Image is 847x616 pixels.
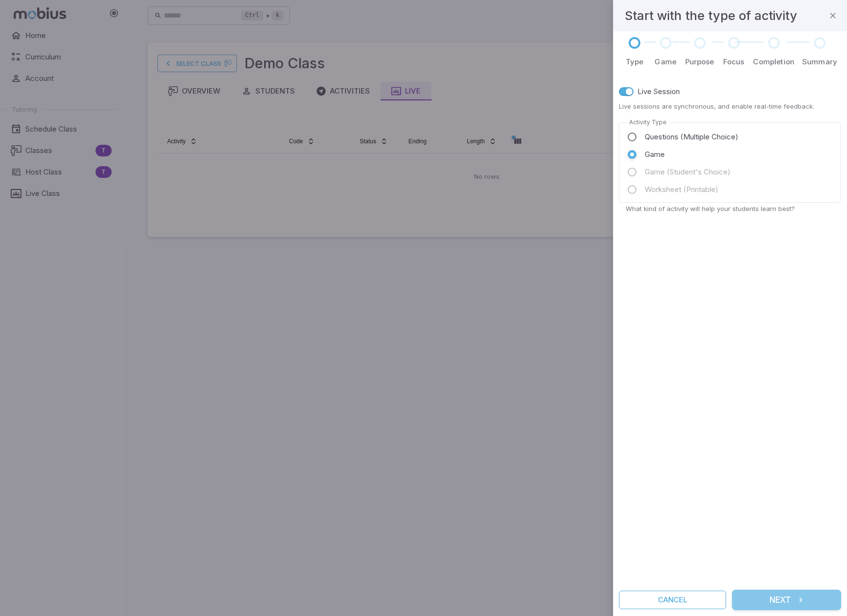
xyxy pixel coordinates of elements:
[645,132,738,142] span: Questions (Multiple Choice)
[645,184,718,195] span: Worksheet (Printable)
[753,57,794,67] p: Completion
[637,86,680,97] span: Live Session
[802,57,837,67] p: Summary
[645,167,731,177] span: Game (Student's Choice)
[619,102,841,111] p: Live sessions are synchronous, and enable real-time feedback.
[627,118,669,126] legend: Activity Type
[626,204,841,213] p: What kind of activity will help your students learn best?
[619,591,726,609] button: Cancel
[625,6,797,25] h4: Start with the type of activity
[723,57,745,67] p: Focus
[654,57,676,67] p: Game
[627,128,833,202] div: type
[732,590,841,610] button: Next
[645,149,665,160] span: Game
[685,57,714,67] p: Purpose
[626,57,644,67] p: Type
